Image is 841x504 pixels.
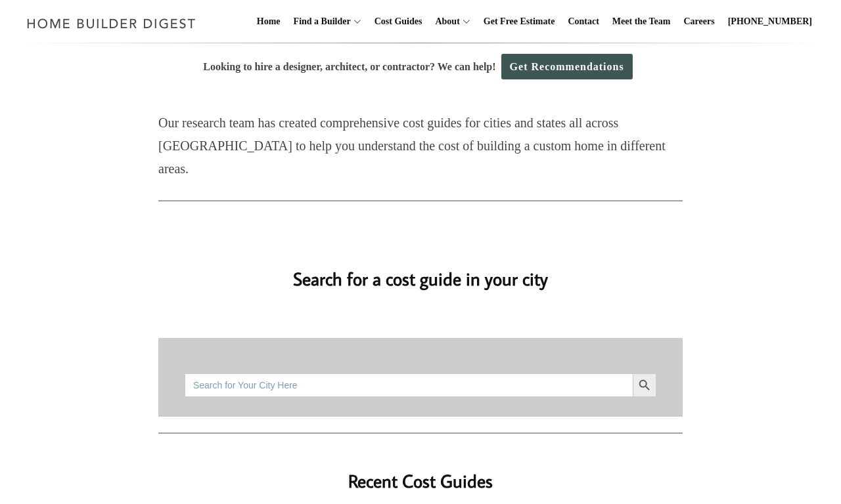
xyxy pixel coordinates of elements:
a: Get Recommendations [501,54,633,79]
a: Home [252,1,286,43]
a: About [430,1,459,43]
a: Find a Builder [288,1,351,43]
p: Our research team has created comprehensive cost guides for cities and states all across [GEOGRAP... [158,112,683,180]
a: Meet the Team [607,1,676,43]
h2: Search for a cost guide in your city [46,247,795,292]
h2: Recent Cost Guides [158,450,683,495]
input: Search for Your City Here [185,373,633,397]
img: Home Builder Digest [21,10,202,36]
a: Careers [679,1,720,43]
a: Cost Guides [369,1,428,43]
a: Contact [562,1,604,43]
a: Get Free Estimate [478,1,560,43]
a: [PHONE_NUMBER] [723,1,817,43]
svg: Search [637,378,652,392]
